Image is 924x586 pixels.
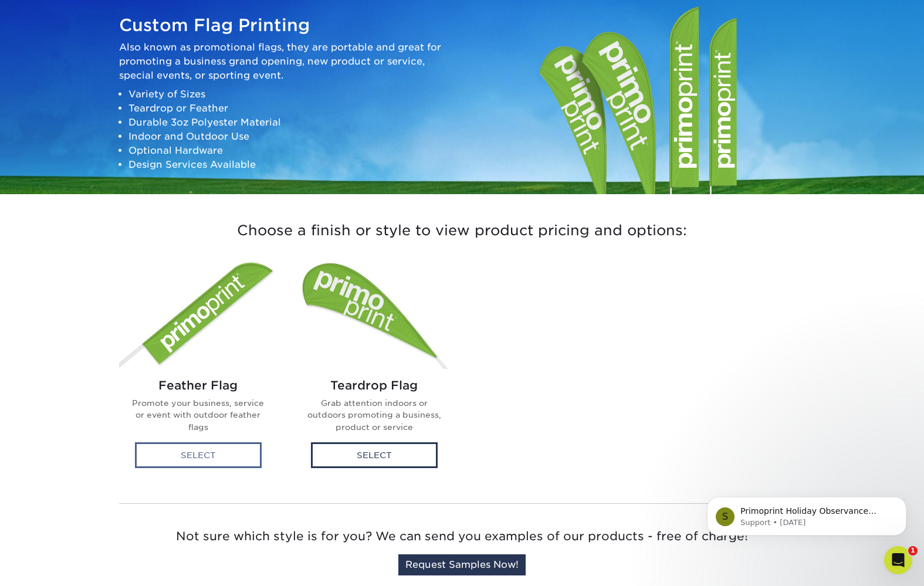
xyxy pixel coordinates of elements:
li: Design Services Available [128,157,453,171]
h3: Choose a finish or style to view product pricing and options: [119,208,805,253]
li: Optional Hardware [128,143,453,157]
img: Feather Flag Flags [119,258,277,369]
h2: Feather Flag [128,378,268,392]
p: Also known as promotional flags, they are portable and great for promoting a business grand openi... [119,40,453,82]
li: Variety of Sizes [128,87,453,101]
iframe: Intercom live chat [884,546,912,574]
div: Select [135,442,262,468]
li: Durable 3oz Polyester Material [128,115,453,129]
a: Feather Flag Flags Feather Flag Promote your business, service or event with outdoor feather flag... [119,258,277,480]
p: Not sure which style is for you? We can send you examples of our products - free of charge! [119,527,805,545]
h2: Teardrop Flag [304,378,444,392]
a: Teardrop Flag Flags Teardrop Flag Grab attention indoors or outdoors promoting a business, produc... [295,258,453,480]
li: Indoor and Outdoor Use [128,129,453,143]
p: Promote your business, service or event with outdoor feather flags [128,397,268,433]
li: Teardrop or Feather [128,101,453,115]
h1: Custom Flag Printing [119,15,453,36]
a: Request Samples Now! [398,554,526,575]
iframe: Google Customer Reviews [3,550,100,582]
span: 1 [908,546,918,555]
img: Banners [539,6,737,194]
img: Teardrop Flag Flags [295,258,453,369]
iframe: Intercom notifications message [689,472,924,554]
p: Grab attention indoors or outdoors promoting a business, product or service [304,397,444,433]
div: Select [311,442,438,468]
